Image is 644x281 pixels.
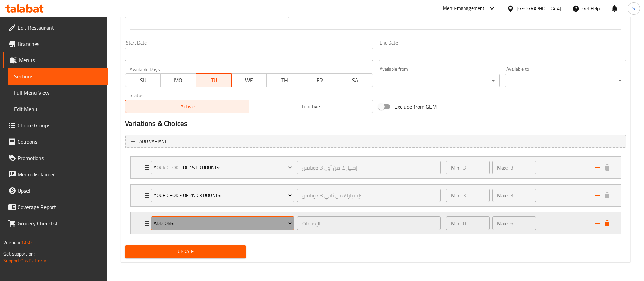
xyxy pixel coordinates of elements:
a: Upsell [3,182,108,199]
button: TU [196,73,232,87]
a: Promotions [3,150,108,166]
button: add [592,190,602,200]
a: Sections [8,68,108,85]
a: Coupons [3,134,108,150]
a: Coverage Report [3,199,108,215]
span: Update [130,247,241,256]
span: WE [234,75,264,85]
span: Edit Menu [14,105,102,113]
div: Expand [131,185,621,206]
span: Grocery Checklist [18,219,102,227]
div: Menu-management [443,4,485,13]
span: Coupons [18,138,102,146]
div: ​ [505,74,626,87]
span: Edit Restaurant [18,23,102,32]
span: Branches [18,40,102,48]
span: TH [270,75,299,85]
li: Expand [125,154,626,181]
h2: Variations & Choices [125,119,626,129]
span: Version: [3,238,20,247]
button: MO [160,73,196,87]
button: Add-ons: [151,216,294,230]
p: Max: [497,191,508,199]
li: Expand [125,209,626,237]
div: Expand [131,157,621,178]
button: Active [125,100,249,113]
span: Exclude from GEM [394,103,437,111]
div: [GEOGRAPHIC_DATA] [517,5,562,12]
span: Full Menu View [14,89,102,97]
span: Add variant [139,137,167,146]
div: Expand [131,212,621,234]
button: Update [125,245,246,258]
span: SA [340,75,370,85]
button: delete [602,190,612,200]
span: Coverage Report [18,203,102,211]
span: Your Choice Of 1st 3 Dounts: [154,163,292,172]
span: Get support on: [3,249,35,258]
a: Edit Restaurant [3,19,108,36]
a: Branches [3,36,108,52]
p: Min: [451,191,460,199]
button: Your Choice Of 2nd 3 Dounts: [151,189,294,202]
button: TH [266,73,302,87]
button: Your Choice Of 1st 3 Dounts: [151,161,294,174]
li: Expand [125,181,626,209]
div: ​ [379,74,500,87]
p: Min: [451,219,460,227]
button: add [592,162,602,173]
span: MO [163,75,193,85]
span: Active [128,102,246,111]
span: FR [305,75,335,85]
a: Edit Menu [8,101,108,117]
button: Inactive [249,100,373,113]
span: Upsell [18,187,102,195]
span: Choice Groups [18,121,102,129]
button: SA [337,73,373,87]
button: Add variant [125,135,626,148]
a: Support.OpsPlatform [3,256,47,265]
span: Menu disclaimer [18,170,102,178]
span: TU [199,75,229,85]
span: Sections [14,72,102,81]
a: Full Menu View [8,85,108,101]
button: add [592,218,602,228]
a: Menus [3,52,108,68]
span: Add-ons: [154,219,292,228]
span: S [632,5,635,12]
p: Max: [497,219,508,227]
p: Max: [497,163,508,172]
span: SU [128,75,158,85]
button: delete [602,218,612,228]
button: SU [125,73,161,87]
a: Grocery Checklist [3,215,108,231]
span: Promotions [18,154,102,162]
button: delete [602,162,612,173]
span: 1.0.0 [21,238,32,247]
a: Choice Groups [3,117,108,134]
p: Min: [451,163,460,172]
span: Your Choice Of 2nd 3 Dounts: [154,191,292,200]
span: Inactive [252,102,370,111]
span: Menus [19,56,102,64]
a: Menu disclaimer [3,166,108,182]
button: WE [231,73,267,87]
button: FR [302,73,337,87]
